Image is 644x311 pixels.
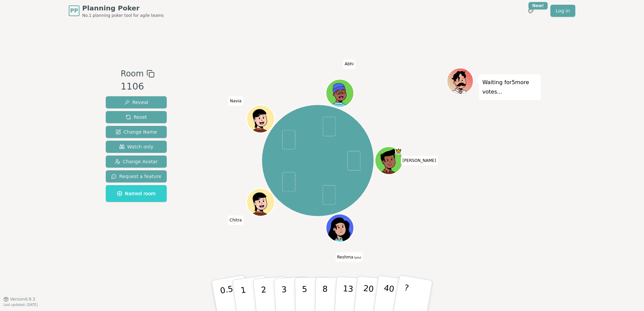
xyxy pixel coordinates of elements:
[106,111,167,123] button: Reset
[228,96,243,106] span: Click to change your name
[70,7,78,15] span: PP
[106,170,167,182] button: Request a feature
[106,185,167,202] button: Named room
[401,156,438,165] span: Click to change your name
[395,147,402,154] span: Matt is the host
[115,158,158,165] span: Change Avatar
[106,155,167,168] button: Change Avatar
[3,303,38,307] span: Last updated: [DATE]
[528,2,548,9] div: New!
[343,60,355,69] span: Click to change your name
[119,143,154,150] span: Watch only
[69,3,164,18] a: PPPlanning PokerNo.1 planning poker tool for agile teams
[10,297,35,302] span: Version 0.9.3
[335,252,363,262] span: Click to change your name
[121,80,154,94] div: 1106
[353,256,361,259] span: (you)
[3,297,35,302] button: Version0.9.3
[482,78,538,97] p: Waiting for 5 more votes...
[525,5,537,17] button: New!
[228,215,244,225] span: Click to change your name
[327,215,353,241] button: Click to change your avatar
[82,13,164,18] span: No.1 planning poker tool for agile teams
[106,141,167,153] button: Watch only
[106,126,167,138] button: Change Name
[121,68,143,80] span: Room
[124,99,148,106] span: Reveal
[111,173,161,180] span: Request a feature
[550,5,575,17] a: Log in
[117,190,156,197] span: Named room
[116,129,157,135] span: Change Name
[126,114,147,120] span: Reset
[106,96,167,108] button: Reveal
[82,3,164,13] span: Planning Poker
